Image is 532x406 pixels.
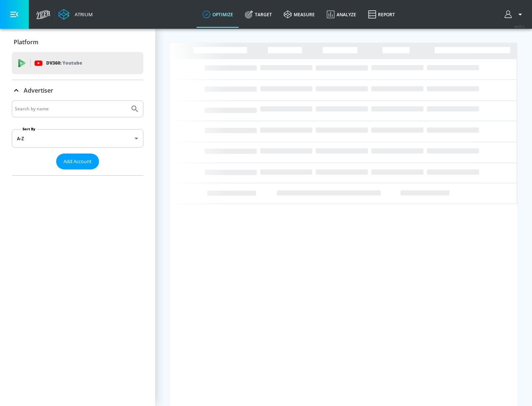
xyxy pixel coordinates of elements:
[12,52,143,74] div: DV360: Youtube
[197,1,239,28] a: optimize
[62,59,82,67] p: Youtube
[15,104,127,114] input: Search by name
[21,127,37,131] label: Sort By
[24,86,53,94] p: Advertiser
[514,24,525,28] span: v 4.25.2
[12,80,143,101] div: Advertiser
[239,1,278,28] a: Target
[278,1,321,28] a: measure
[58,9,93,20] a: Atrium
[72,11,93,18] div: Atrium
[12,32,143,52] div: Platform
[12,100,143,175] div: Advertiser
[64,157,92,166] span: Add Account
[12,129,143,148] div: A-Z
[14,38,38,46] p: Platform
[321,1,362,28] a: Analyze
[362,1,401,28] a: Report
[12,169,143,175] nav: list of Advertiser
[46,59,82,67] p: DV360:
[56,154,99,169] button: Add Account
